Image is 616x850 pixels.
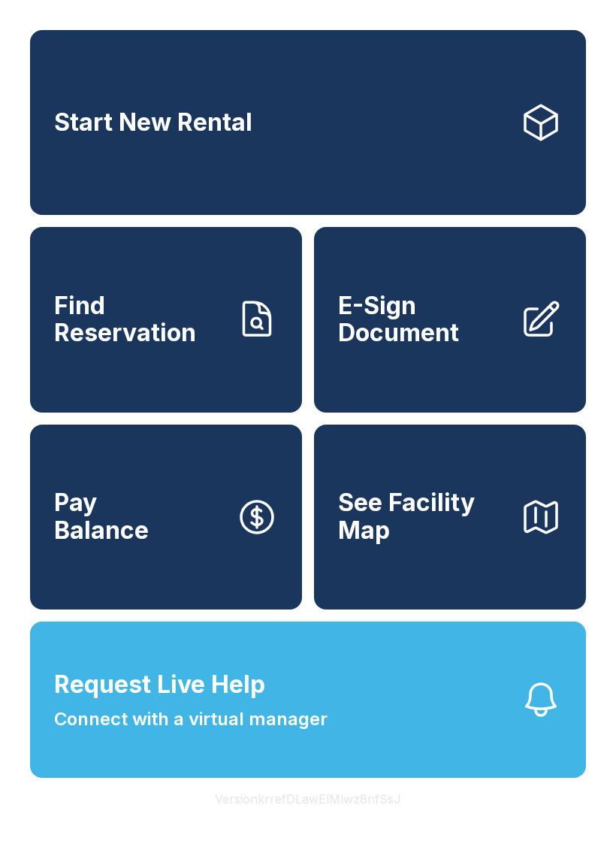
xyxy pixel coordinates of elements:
a: Start New Rental [30,30,586,215]
span: Request Live Help [54,667,265,703]
a: Find Reservation [30,227,302,412]
button: Request Live HelpConnect with a virtual manager [30,622,586,778]
button: PayBalance [30,425,302,610]
span: Start New Rental [54,109,252,137]
span: Pay Balance [54,489,149,544]
button: VersionkrrefDLawElMlwz8nfSsJ [203,778,413,820]
span: Find Reservation [54,292,224,347]
a: E-Sign Document [314,227,586,412]
button: See Facility Map [314,425,586,610]
span: Connect with a virtual manager [54,706,328,733]
span: E-Sign Document [338,292,508,347]
span: See Facility Map [338,489,508,544]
